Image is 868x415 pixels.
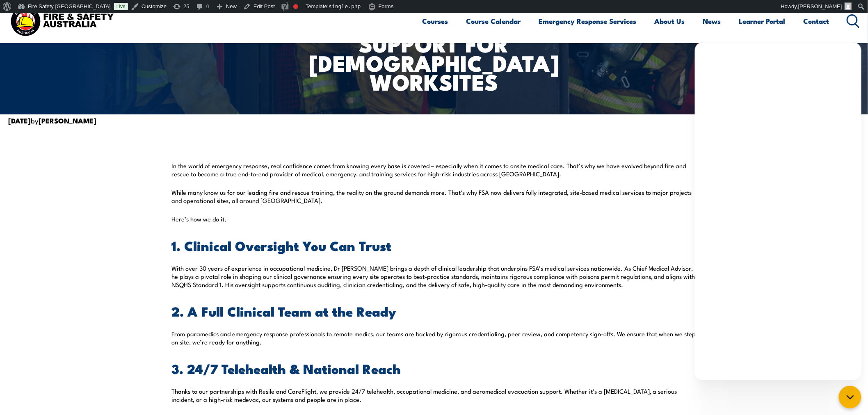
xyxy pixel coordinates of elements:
h2: 1. Clinical Oversight You Can Trust [171,239,697,251]
a: About Us [655,10,685,32]
h2: 3. 24/7 Telehealth & National Reach [171,363,697,374]
span: [PERSON_NAME] [798,3,842,9]
h1: End-to-end medical support for [DEMOGRAPHIC_DATA] worksites [273,14,596,91]
a: News [703,10,721,32]
p: Thanks to our partnerships with Resile and CareFlight, we provide 24/7 telehealth, occupational m... [171,387,697,404]
strong: [DATE] [8,115,31,126]
div: Focus keyphrase not set [293,4,298,9]
h2: 2. A Full Clinical Team at the Ready [171,305,697,317]
a: Live [114,3,128,10]
span: by [8,115,96,125]
a: Learner Portal [739,10,786,32]
button: chat-button [839,386,861,408]
p: Here’s how we do it. [171,215,697,223]
a: Emergency Response Services [539,10,637,32]
a: Courses [423,10,448,32]
p: In the world of emergency response, real confidence comes from knowing every base is covered – es... [171,162,697,178]
p: From paramedics and emergency response professionals to remote medics, our teams are backed by ri... [171,330,697,346]
strong: [PERSON_NAME] [39,115,96,126]
p: With over 30 years of experience in occupational medicine, Dr [PERSON_NAME] brings a depth of cli... [171,264,697,289]
a: Contact [804,10,829,32]
p: While many know us for our leading fire and rescue training, the reality on the ground demands mo... [171,188,697,205]
span: single.php [329,3,361,9]
iframe: Chatbot [695,42,861,380]
a: Course Calendar [466,10,521,32]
